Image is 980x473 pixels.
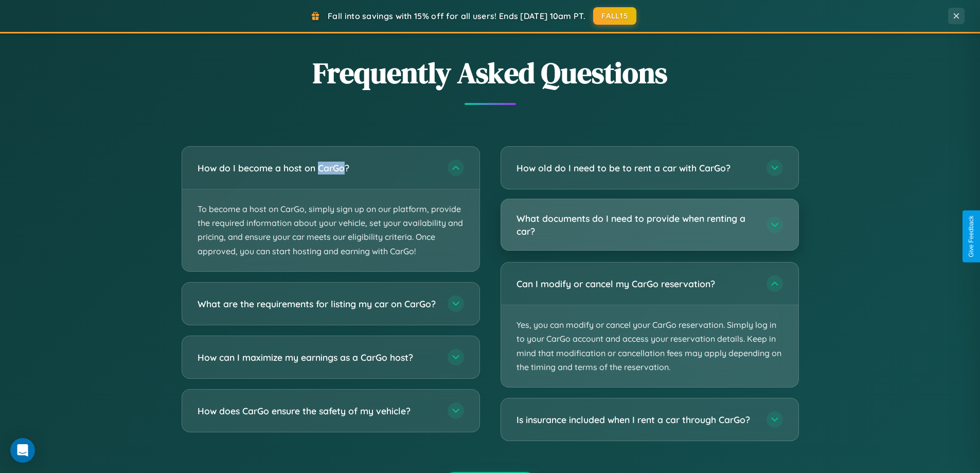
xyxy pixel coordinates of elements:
[516,212,756,237] h3: What documents do I need to provide when renting a car?
[10,438,35,463] div: Open Intercom Messenger
[516,277,756,290] h3: Can I modify or cancel my CarGo reservation?
[182,53,799,93] h2: Frequently Asked Questions
[198,297,437,310] h3: What are the requirements for listing my car on CarGo?
[198,404,437,417] h3: How does CarGo ensure the safety of my vehicle?
[516,162,756,174] h3: How old do I need to be to rent a car with CarGo?
[593,7,636,25] button: FALL15
[198,162,437,174] h3: How do I become a host on CarGo?
[516,413,756,426] h3: Is insurance included when I rent a car through CarGo?
[182,189,479,271] p: To become a host on CarGo, simply sign up on our platform, provide the required information about...
[198,351,437,363] h3: How can I maximize my earnings as a CarGo host?
[328,11,585,21] span: Fall into savings with 15% off for all users! Ends [DATE] 10am PT.
[968,216,975,257] div: Give Feedback
[501,305,798,387] p: Yes, you can modify or cancel your CarGo reservation. Simply log in to your CarGo account and acc...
